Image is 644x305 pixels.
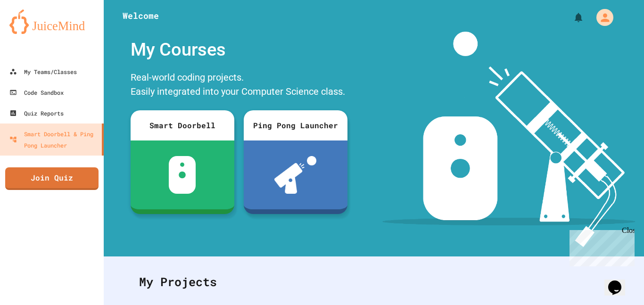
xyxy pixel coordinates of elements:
[566,226,635,266] iframe: chat widget
[126,32,352,68] div: My Courses
[9,128,98,151] div: Smart Doorbell & Ping Pong Launcher
[131,110,234,140] div: Smart Doorbell
[169,156,196,194] img: sdb-white.svg
[130,264,618,300] div: My Projects
[274,156,316,194] img: ppl-with-ball.png
[9,87,64,98] div: Code Sandbox
[9,66,77,77] div: My Teams/Classes
[5,167,99,190] a: Join Quiz
[9,9,94,34] img: logo-orange.svg
[604,267,635,296] iframe: chat widget
[382,32,635,247] img: banner-image-my-projects.png
[126,68,352,103] div: Real-world coding projects. Easily integrated into your Computer Science class.
[9,107,64,119] div: Quiz Reports
[4,4,65,60] div: Chat with us now!Close
[244,110,347,140] div: Ping Pong Launcher
[555,9,586,25] div: My Notifications
[586,7,616,28] div: My Account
